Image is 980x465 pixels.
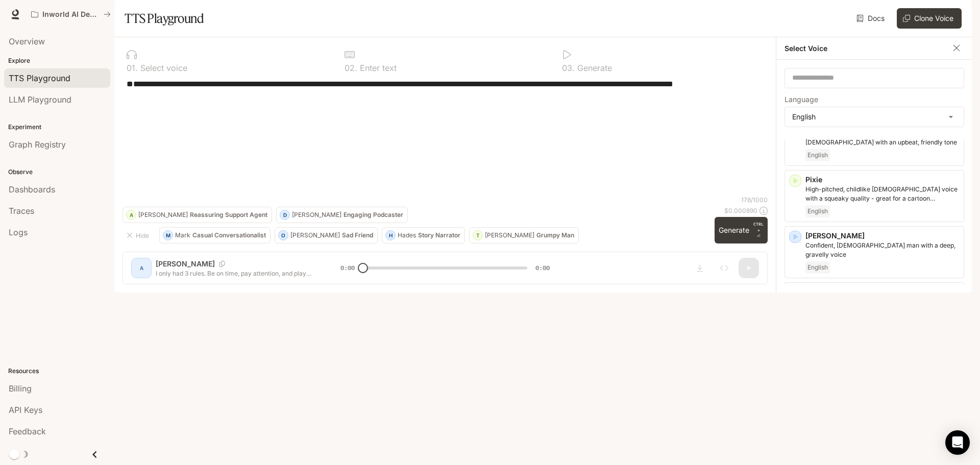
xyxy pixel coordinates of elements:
p: [PERSON_NAME] [485,232,534,238]
p: Hades [398,232,416,238]
div: T [473,227,482,243]
p: Mark [175,232,190,238]
p: ⏎ [753,221,764,239]
p: CTRL + [753,221,764,233]
button: A[PERSON_NAME]Reassuring Support Agent [122,207,272,223]
p: Language [785,96,818,103]
p: [PERSON_NAME] [138,212,188,218]
span: English [805,149,830,161]
p: Story Narrator [418,232,460,238]
p: [PERSON_NAME] [805,231,960,241]
span: English [805,205,830,217]
button: Clone Voice [897,8,962,29]
button: O[PERSON_NAME]Sad Friend [275,227,378,243]
button: MMarkCasual Conversationalist [159,227,271,243]
button: All workspaces [27,4,115,25]
button: T[PERSON_NAME]Grumpy Man [469,227,579,243]
span: English [805,261,830,274]
p: 0 2 . [345,64,357,72]
h1: TTS Playground [125,8,204,29]
p: Sad Friend [342,232,373,238]
p: High-pitched, childlike female voice with a squeaky quality - great for a cartoon character [805,185,960,203]
p: Reassuring Support Agent [190,212,267,218]
p: Confident, British man with a deep, gravelly voice [805,241,960,259]
button: HHadesStory Narrator [382,227,465,243]
a: Docs [854,8,889,29]
p: Enter text [357,64,397,72]
div: M [163,227,173,243]
button: D[PERSON_NAME]Engaging Podcaster [276,207,408,223]
div: H [386,227,395,243]
p: 0 3 . [562,64,575,72]
p: Engaging Podcaster [344,212,403,218]
div: Open Intercom Messenger [945,430,970,455]
p: [PERSON_NAME] [292,212,341,218]
p: Select voice [138,64,187,72]
div: D [280,207,289,223]
button: Hide [122,227,155,243]
p: Generate [575,64,612,72]
p: [PERSON_NAME] [290,232,340,238]
p: Casual Conversationalist [192,232,266,238]
p: Grumpy Man [536,232,574,238]
div: O [279,227,288,243]
div: English [785,107,964,127]
p: 0 1 . [127,64,138,72]
button: GenerateCTRL +⏎ [715,217,768,243]
div: A [127,207,136,223]
p: Pixie [805,175,960,185]
p: Inworld AI Demos [42,10,100,19]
